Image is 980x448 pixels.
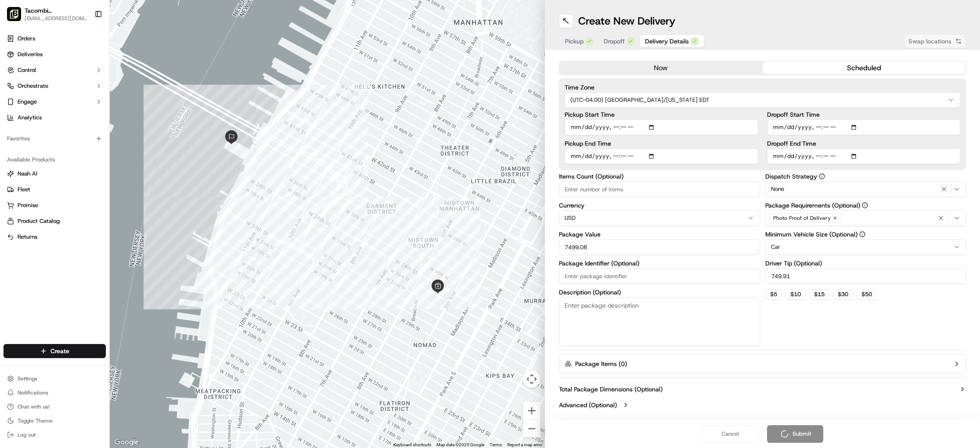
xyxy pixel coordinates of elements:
[4,401,106,413] button: Chat with us!
[565,37,584,46] span: Pickup
[765,173,966,179] label: Dispatch Strategy
[4,198,106,212] button: Promise
[18,35,35,43] span: Orders
[393,442,431,448] button: Keyboard shortcuts
[4,132,106,146] div: Favorites
[833,289,853,300] button: $30
[559,268,760,284] input: Enter package identifier
[809,289,829,300] button: $15
[18,201,38,209] span: Promise
[4,63,106,77] button: Control
[4,95,106,109] button: Engage
[559,385,966,394] button: Total Package Dimensions (Optional)
[559,61,763,75] button: now
[773,215,831,222] span: Photo Proof of Delivery
[765,231,966,237] label: Minimum Vehicle Size (Optional)
[112,437,141,448] a: Open this area in Google Maps (opens a new window)
[71,124,144,140] a: 💻API Documentation
[4,32,106,46] a: Orders
[9,35,160,49] p: Welcome 👋
[559,354,966,374] button: Package Items (0)
[18,127,67,136] span: Knowledge Base
[4,183,106,197] button: Fleet
[7,186,102,194] a: Fleet
[62,148,106,155] a: Powered byPylon
[4,344,106,358] button: Create
[18,417,53,424] span: Toggle Theme
[18,217,60,225] span: Product Catalog
[18,170,37,178] span: Nash AI
[4,415,106,427] button: Toggle Theme
[559,181,760,197] input: Enter number of items
[4,79,106,93] button: Orchestrate
[559,401,966,409] button: Advanced (Optional)
[25,6,87,15] button: Tacombi [GEOGRAPHIC_DATA]
[4,111,106,125] a: Analytics
[507,442,542,447] a: Report a map error
[7,7,21,21] img: Tacombi Empire State Building
[87,149,106,155] span: Pylon
[23,57,158,66] input: Got a question? Start typing here...
[785,289,806,300] button: $10
[436,442,484,447] span: Map data ©2025 Google
[5,124,71,140] a: 📗Knowledge Base
[559,239,760,255] input: Enter package value
[18,389,48,396] span: Notifications
[4,47,106,61] a: Deliveries
[857,289,877,300] button: $50
[645,37,689,46] span: Delivery Details
[112,437,141,448] img: Google
[565,111,758,118] label: Pickup Start Time
[765,210,966,226] button: Photo Proof of Delivery
[18,375,37,382] span: Settings
[18,98,37,106] span: Engage
[7,170,102,178] a: Nash AI
[575,359,627,368] label: Package Items ( 0 )
[74,128,81,135] div: 💻
[18,114,42,122] span: Analytics
[50,347,69,355] span: Create
[30,93,111,100] div: We're available if you need us!
[4,387,106,399] button: Notifications
[559,289,760,295] label: Description (Optional)
[83,127,141,136] span: API Documentation
[4,153,106,167] div: Available Products
[18,50,43,58] span: Deliveries
[559,202,760,208] label: Currency
[4,4,91,25] button: Tacombi Empire State BuildingTacombi [GEOGRAPHIC_DATA][EMAIL_ADDRESS][DOMAIN_NAME]
[9,128,16,135] div: 📗
[149,86,160,97] button: Start new chat
[765,202,966,208] label: Package Requirements (Optional)
[30,84,144,93] div: Start new chat
[559,401,617,409] label: Advanced (Optional)
[767,140,961,147] label: Dropoff End Time
[4,373,106,385] button: Settings
[763,61,966,75] button: scheduled
[767,111,961,118] label: Dropoff Start Time
[7,233,102,241] a: Returns
[819,173,825,179] button: Dispatch Strategy
[25,15,87,22] span: [EMAIL_ADDRESS][DOMAIN_NAME]
[578,14,675,28] h1: Create New Delivery
[565,140,758,147] label: Pickup End Time
[765,289,782,300] button: $5
[18,403,50,410] span: Chat with us!
[490,442,502,447] a: Terms (opens in new tab)
[18,66,36,74] span: Control
[7,201,102,209] a: Promise
[565,84,960,90] label: Time Zone
[4,429,106,441] button: Log out
[18,82,48,90] span: Orchestrate
[771,185,784,193] span: None
[765,268,966,284] input: Enter driver tip amount
[523,402,540,419] button: Zoom in
[4,214,106,228] button: Product Catalog
[4,230,106,244] button: Returns
[9,84,25,100] img: 1736555255976-a54dd68f-1ca7-489b-9aae-adbdc363a1c4
[765,260,966,266] label: Driver Tip (Optional)
[18,431,36,438] span: Log out
[559,385,663,394] label: Total Package Dimensions (Optional)
[859,231,865,237] button: Minimum Vehicle Size (Optional)
[604,37,625,46] span: Dropoff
